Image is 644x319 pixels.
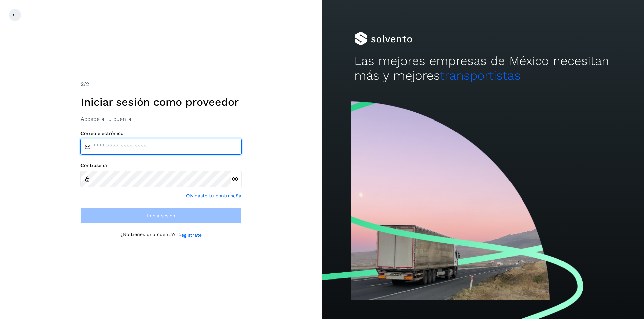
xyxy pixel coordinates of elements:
h1: Iniciar sesión como proveedor [80,96,241,108]
label: Contraseña [80,163,241,168]
span: 2 [80,81,84,87]
span: transportistas [440,68,521,83]
h2: Las mejores empresas de México necesitan más y mejores [354,54,612,83]
a: Olvidaste tu contraseña [186,192,241,200]
a: Regístrate [178,232,202,239]
p: ¿No tienes una cuenta? [120,232,176,239]
h3: Accede a tu cuenta [80,116,241,122]
label: Correo electrónico [80,131,241,136]
button: Inicia sesión [80,208,241,224]
span: Inicia sesión [147,213,175,218]
div: /2 [80,80,241,88]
